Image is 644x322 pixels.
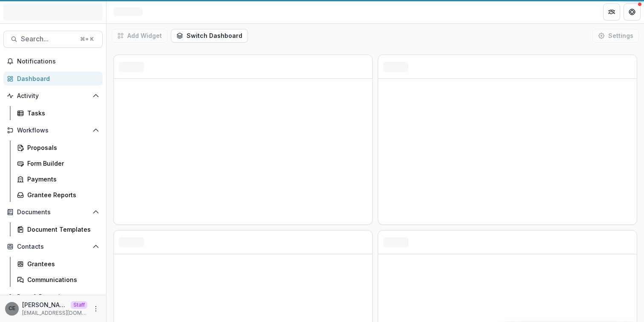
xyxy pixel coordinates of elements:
[592,29,639,43] button: Settings
[112,29,167,43] button: Add Widget
[14,188,103,202] a: Grantee Reports
[3,89,103,103] button: Open Activity
[624,3,641,20] button: Get Help
[21,35,75,43] span: Search...
[3,290,103,304] button: Open Data & Reporting
[17,209,89,216] span: Documents
[17,92,89,100] span: Activity
[27,159,96,168] div: Form Builder
[17,127,89,134] span: Workflows
[22,309,87,317] p: [EMAIL_ADDRESS][DOMAIN_NAME]
[17,58,99,65] span: Notifications
[17,243,89,250] span: Contacts
[27,175,96,184] div: Payments
[3,124,103,137] button: Open Workflows
[3,72,103,86] a: Dashboard
[3,55,103,68] button: Notifications
[3,240,103,253] button: Open Contacts
[9,306,15,311] div: Chiji Eke
[14,106,103,120] a: Tasks
[27,143,96,152] div: Proposals
[27,259,96,268] div: Grantees
[14,257,103,271] a: Grantees
[91,304,101,314] button: More
[27,225,96,234] div: Document Templates
[14,156,103,170] a: Form Builder
[3,205,103,219] button: Open Documents
[110,6,146,18] nav: breadcrumb
[603,3,620,20] button: Partners
[171,29,248,43] button: Switch Dashboard
[17,74,96,83] div: Dashboard
[78,34,95,44] div: ⌘ + K
[3,31,103,48] button: Search...
[14,141,103,155] a: Proposals
[27,275,96,284] div: Communications
[14,222,103,236] a: Document Templates
[14,172,103,186] a: Payments
[14,273,103,287] a: Communications
[27,109,96,118] div: Tasks
[22,300,67,309] p: [PERSON_NAME]
[27,190,96,199] div: Grantee Reports
[71,301,87,309] p: Staff
[17,293,89,301] span: Data & Reporting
